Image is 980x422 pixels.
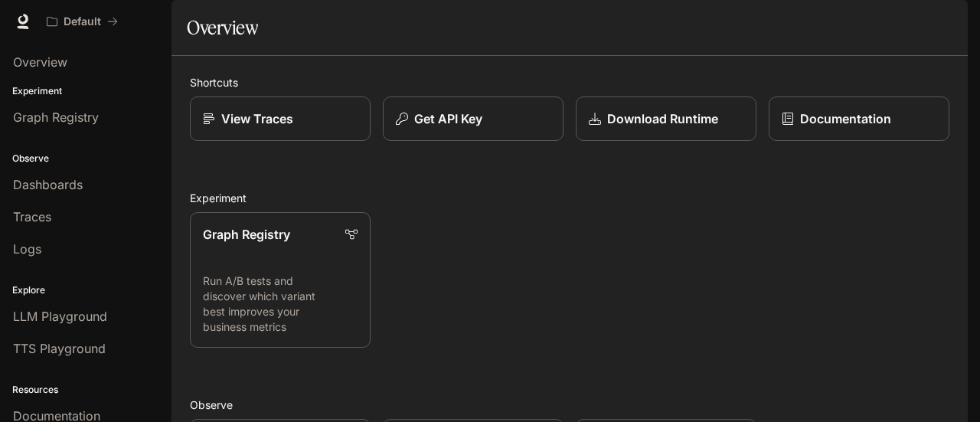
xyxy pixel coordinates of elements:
[203,225,290,244] p: Graph Registry
[190,397,949,413] h2: Observe
[221,110,293,128] p: View Traces
[576,97,756,141] a: Download Runtime
[64,15,101,28] p: Default
[800,110,891,128] p: Documentation
[40,6,125,37] button: All workspaces
[190,190,949,206] h2: Experiment
[187,12,258,43] h1: Overview
[769,97,949,141] a: Documentation
[607,110,718,128] p: Download Runtime
[203,273,358,335] p: Run A/B tests and discover which variant best improves your business metrics
[190,212,371,348] a: Graph RegistryRun A/B tests and discover which variant best improves your business metrics
[190,74,949,90] h2: Shortcuts
[190,97,371,141] a: View Traces
[414,110,482,128] p: Get API Key
[383,97,563,141] button: Get API Key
